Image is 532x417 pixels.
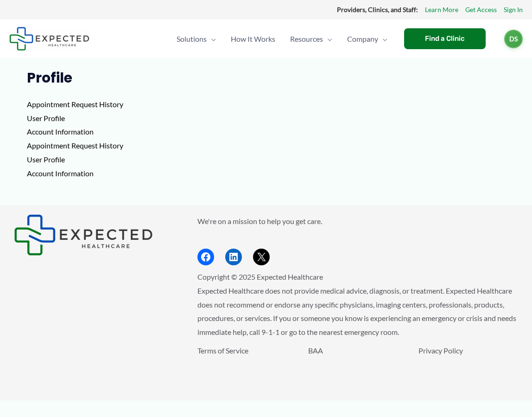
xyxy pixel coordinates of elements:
span: Resources [290,23,323,55]
span: Menu Toggle [378,23,387,55]
p: Appointment Request History User Profile Account Information Appointment Request History User Pro... [27,97,505,180]
span: How It Works [231,23,275,55]
span: Company [347,23,378,55]
a: Sign In [504,4,523,16]
a: Terms of Service [197,346,248,355]
a: Learn More [425,4,458,16]
span: Menu Toggle [323,23,332,55]
p: We're on a mission to help you get care. [197,214,518,228]
strong: Providers, Clinics, and Staff: [337,6,418,13]
img: Expected Healthcare Logo - side, dark font, small [14,214,153,256]
span: Expected Healthcare does not provide medical advice, diagnosis, or treatment. Expected Healthcare... [197,286,516,336]
span: Copyright © 2025 Expected Healthcare [197,272,323,281]
aside: Footer Widget 1 [14,214,174,256]
a: Find a Clinic [404,28,486,49]
a: DS [504,30,523,48]
a: Get Access [465,4,497,16]
span: Menu Toggle [207,23,216,55]
a: How It Works [223,23,283,55]
nav: Primary Site Navigation [169,23,395,55]
a: SolutionsMenu Toggle [169,23,223,55]
aside: Footer Widget 2 [197,214,518,266]
a: Privacy Policy [418,346,463,355]
a: CompanyMenu Toggle [340,23,395,55]
a: BAA [308,346,323,355]
aside: Footer Widget 3 [197,344,518,379]
span: Solutions [177,23,207,55]
img: Expected Healthcare Logo - side, dark font, small [9,27,89,51]
a: ResourcesMenu Toggle [283,23,340,55]
h1: Profile [27,70,505,86]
